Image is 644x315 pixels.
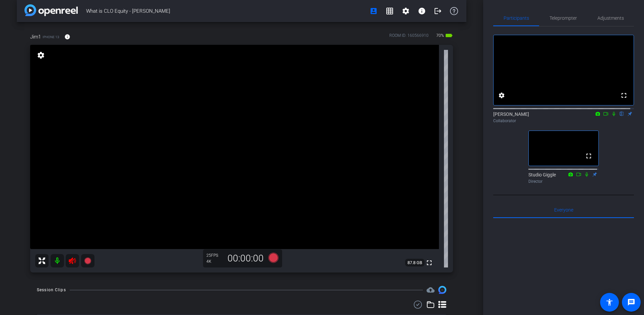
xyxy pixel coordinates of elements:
[493,118,634,124] div: Collaborator
[36,51,46,59] mat-icon: settings
[627,298,635,306] mat-icon: message
[504,16,529,20] span: Participants
[498,91,506,99] mat-icon: settings
[24,4,78,16] img: app-logo
[605,298,614,306] mat-icon: accessibility
[389,32,429,42] div: ROOM ID: 160566910
[206,259,223,264] div: 4K
[37,287,66,293] div: Session Clips
[386,7,394,15] mat-icon: grid_on
[493,111,634,124] div: [PERSON_NAME]
[211,253,218,258] span: FPS
[64,34,70,40] mat-icon: info
[86,4,366,18] span: What is CLO Equity - [PERSON_NAME]
[418,7,426,15] mat-icon: info
[597,16,624,20] span: Adjustments
[550,16,577,20] span: Teleprompter
[434,7,442,15] mat-icon: logout
[206,253,223,258] div: 25
[427,286,435,294] mat-icon: cloud_upload
[528,178,599,184] div: Director
[425,259,433,267] mat-icon: fullscreen
[445,31,453,40] mat-icon: battery_std
[405,259,425,267] span: 87.8 GB
[223,253,268,264] div: 00:00:00
[618,110,626,116] mat-icon: flip
[528,171,599,184] div: Studio Giggle
[438,286,446,294] img: Session clips
[435,30,445,41] span: 70%
[370,7,378,15] mat-icon: account_box
[43,34,59,40] span: iPhone 13
[554,208,573,212] span: Everyone
[585,152,593,160] mat-icon: fullscreen
[427,286,435,294] span: Destinations for your clips
[402,7,410,15] mat-icon: settings
[620,91,628,99] mat-icon: fullscreen
[30,33,41,41] span: Jim1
